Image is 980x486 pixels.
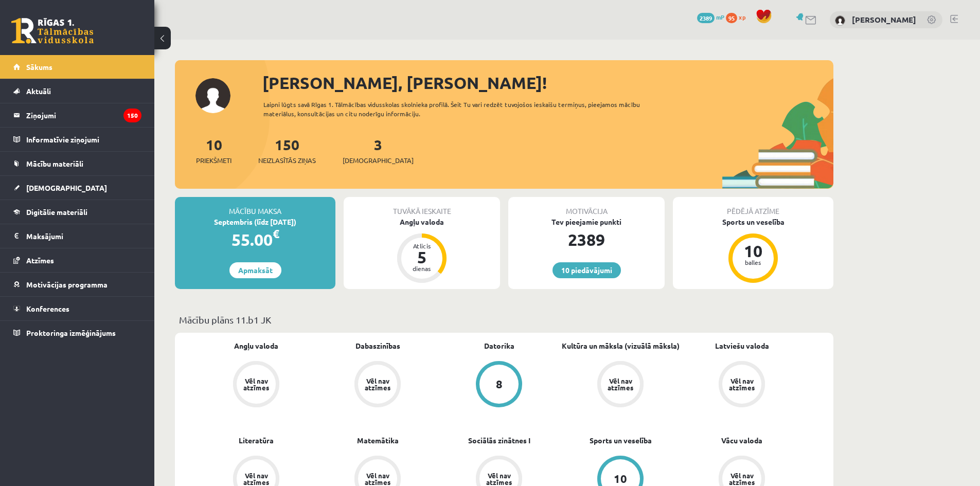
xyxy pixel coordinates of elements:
[438,361,560,409] a: 8
[229,262,281,278] a: Apmaksāt
[26,328,116,337] span: Proktoringa izmēģinājums
[614,473,627,484] div: 10
[13,297,141,320] a: Konferences
[508,217,665,227] div: Tev pieejamie punkti
[590,435,652,446] a: Sports un veselība
[242,377,271,391] div: Vēl nav atzīmes
[739,13,745,21] span: xp
[196,135,231,166] a: 10Priekšmeti
[468,435,530,446] a: Sociālās zinātnes I
[357,435,399,446] a: Matemātika
[13,273,141,296] a: Motivācijas programma
[726,13,737,23] span: 95
[406,265,437,272] div: dienas
[727,377,756,391] div: Vēl nav atzīmes
[13,79,141,103] a: Aktuāli
[196,155,231,166] span: Priekšmeti
[26,86,51,96] span: Aktuāli
[697,13,715,23] span: 2389
[344,217,500,227] div: Angļu valoda
[262,70,833,95] div: [PERSON_NAME], [PERSON_NAME]!
[852,14,916,25] a: [PERSON_NAME]
[553,262,621,278] a: 10 piedāvājumi
[123,109,141,122] i: 150
[26,159,83,168] span: Mācību materiāli
[715,340,769,351] a: Latviešu valoda
[26,207,87,217] span: Digitālie materiāli
[258,135,316,166] a: 150Neizlasītās ziņas
[26,280,108,289] span: Motivācijas programma
[175,217,335,227] div: Septembris (līdz [DATE])
[26,183,107,192] span: [DEMOGRAPHIC_DATA]
[484,340,514,351] a: Datorika
[195,361,317,409] a: Vēl nav atzīmes
[234,340,278,351] a: Angļu valoda
[496,379,503,390] div: 8
[13,321,141,345] a: Proktoringa izmēģinājums
[11,18,94,44] a: Rīgas 1. Tālmācības vidusskola
[721,435,762,446] a: Vācu valoda
[343,135,414,166] a: 3[DEMOGRAPHIC_DATA]
[343,155,414,166] span: [DEMOGRAPHIC_DATA]
[242,472,271,485] div: Vēl nav atzīmes
[406,249,437,265] div: 5
[738,259,769,265] div: balles
[13,152,141,175] a: Mācību materiāli
[727,472,756,485] div: Vēl nav atzīmes
[485,472,513,485] div: Vēl nav atzīmes
[697,13,724,21] a: 2389 mP
[560,361,681,409] a: Vēl nav atzīmes
[355,340,400,351] a: Dabaszinības
[508,197,665,217] div: Motivācija
[273,226,279,241] span: €
[363,472,392,485] div: Vēl nav atzīmes
[26,103,141,127] legend: Ziņojumi
[673,217,833,284] a: Sports un veselība 10 balles
[13,248,141,272] a: Atzīmes
[26,62,52,71] span: Sākums
[26,224,141,248] legend: Maksājumi
[175,227,335,252] div: 55.00
[179,313,829,327] p: Mācību plāns 11.b1 JK
[673,217,833,227] div: Sports un veselība
[508,227,665,252] div: 2389
[13,128,141,151] a: Informatīvie ziņojumi
[13,176,141,200] a: [DEMOGRAPHIC_DATA]
[317,361,438,409] a: Vēl nav atzīmes
[26,128,141,151] legend: Informatīvie ziņojumi
[13,55,141,79] a: Sākums
[716,13,724,21] span: mP
[263,100,658,118] div: Laipni lūgts savā Rīgas 1. Tālmācības vidusskolas skolnieka profilā. Šeit Tu vari redzēt tuvojošo...
[344,197,500,217] div: Tuvākā ieskaite
[13,224,141,248] a: Maksājumi
[258,155,316,166] span: Neizlasītās ziņas
[681,361,803,409] a: Vēl nav atzīmes
[13,103,141,127] a: Ziņojumi150
[835,15,845,26] img: Tomass Blīvis
[26,256,54,265] span: Atzīmes
[344,217,500,284] a: Angļu valoda Atlicis 5 dienas
[406,243,437,249] div: Atlicis
[26,304,69,313] span: Konferences
[726,13,751,21] a: 95 xp
[13,200,141,224] a: Digitālie materiāli
[606,377,635,391] div: Vēl nav atzīmes
[673,197,833,217] div: Pēdējā atzīme
[363,377,392,391] div: Vēl nav atzīmes
[175,197,335,217] div: Mācību maksa
[738,243,769,259] div: 10
[562,340,680,351] a: Kultūra un māksla (vizuālā māksla)
[239,435,274,446] a: Literatūra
